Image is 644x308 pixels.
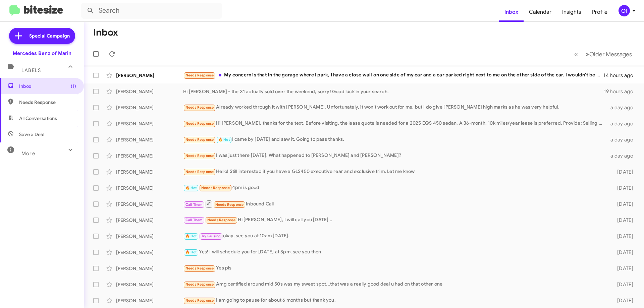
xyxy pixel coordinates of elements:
[524,2,557,22] a: Calendar
[185,186,197,190] span: 🔥 Hot
[185,121,214,126] span: Needs Response
[185,105,214,110] span: Needs Response
[116,88,183,95] div: [PERSON_NAME]
[116,169,183,175] div: [PERSON_NAME]
[183,216,606,224] div: Hi [PERSON_NAME], I will call you [DATE] ..
[116,297,183,304] div: [PERSON_NAME]
[606,233,639,240] div: [DATE]
[21,150,35,157] span: More
[185,282,214,287] span: Needs Response
[185,250,197,254] span: 🔥 Hot
[606,249,639,256] div: [DATE]
[183,168,606,176] div: Hello! Still interested if you have a GLS450 executive rear and exclusive trim. Let me know
[116,104,183,111] div: [PERSON_NAME]
[116,233,183,240] div: [PERSON_NAME]
[93,27,118,38] h1: Inbox
[201,186,230,190] span: Needs Response
[606,152,639,159] div: a day ago
[606,217,639,224] div: [DATE]
[185,202,203,207] span: Call Them
[574,50,578,58] span: «
[183,281,606,288] div: Amg certified around mid 50s was my sweet spot...that was a really good deal u had on that other one
[185,137,214,142] span: Needs Response
[19,99,76,106] span: Needs Response
[604,88,639,95] div: 19 hours ago
[183,184,606,192] div: 4pm is good
[116,217,183,224] div: [PERSON_NAME]
[13,50,71,57] div: Mercedes Benz of Marin
[606,297,639,304] div: [DATE]
[185,218,203,222] span: Call Them
[215,202,244,207] span: Needs Response
[606,185,639,191] div: [DATE]
[81,3,222,19] input: Search
[589,51,632,58] span: Older Messages
[582,47,636,61] button: Next
[116,152,183,159] div: [PERSON_NAME]
[586,50,589,58] span: »
[557,2,587,22] a: Insights
[183,297,606,304] div: I am going to pause for about 6 months but thank you.
[183,88,604,95] div: Hi [PERSON_NAME] - the X1 actually sold over the weekend, sorry! Good luck in your search.
[185,153,214,158] span: Needs Response
[9,28,75,44] a: Special Campaign
[183,232,606,240] div: okay, see you at 10am [DATE].
[606,136,639,143] div: a day ago
[116,265,183,272] div: [PERSON_NAME]
[185,298,214,303] span: Needs Response
[116,201,183,207] div: [PERSON_NAME]
[116,72,183,79] div: [PERSON_NAME]
[185,234,197,238] span: 🔥 Hot
[606,281,639,288] div: [DATE]
[116,136,183,143] div: [PERSON_NAME]
[183,152,606,160] div: I was just there [DATE]. What happened to [PERSON_NAME] and [PERSON_NAME]?
[183,264,606,272] div: Yes pls
[116,185,183,191] div: [PERSON_NAME]
[185,170,214,174] span: Needs Response
[183,104,606,111] div: Already worked through it with [PERSON_NAME]. Unfortunately, it won't work out for me, but I do g...
[116,120,183,127] div: [PERSON_NAME]
[185,266,214,270] span: Needs Response
[606,265,639,272] div: [DATE]
[201,234,221,238] span: Try Pausing
[183,136,606,143] div: I came by [DATE] and saw it. Going to pass thanks.
[29,33,70,39] span: Special Campaign
[185,73,214,77] span: Needs Response
[606,201,639,207] div: [DATE]
[21,67,41,73] span: Labels
[19,83,76,89] span: Inbox
[19,115,57,122] span: All Conversations
[613,5,637,16] button: OI
[619,5,630,16] div: OI
[19,131,44,138] span: Save a Deal
[606,104,639,111] div: a day ago
[499,2,524,22] a: Inbox
[183,71,603,79] div: My concern is that in the garage where I park, I have a close wall on one side of my car and a ca...
[606,169,639,175] div: [DATE]
[183,248,606,256] div: Yes! I will schedule you for [DATE] at 3pm, see you then.
[571,47,636,61] nav: Page navigation example
[116,249,183,256] div: [PERSON_NAME]
[71,83,76,89] span: (1)
[587,2,613,22] a: Profile
[183,120,606,127] div: Hi [PERSON_NAME], thanks for the text. Before visiting, the lease quote is needed for a 2025 EQS ...
[606,120,639,127] div: a day ago
[183,200,606,208] div: Inbound Call
[218,137,230,142] span: 🔥 Hot
[116,281,183,288] div: [PERSON_NAME]
[570,47,582,61] button: Previous
[207,218,236,222] span: Needs Response
[603,72,639,79] div: 14 hours ago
